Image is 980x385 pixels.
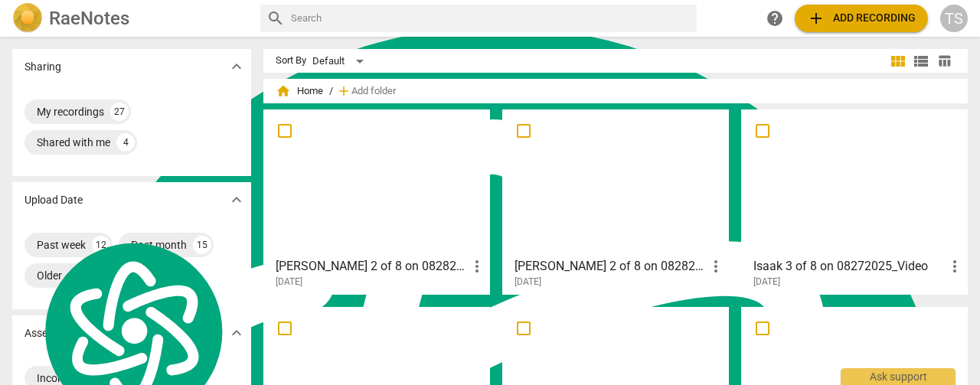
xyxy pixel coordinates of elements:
a: LogoRaeNotes [12,3,248,34]
span: add [807,9,825,28]
div: 4 [116,133,135,152]
button: List view [910,50,933,73]
h3: Isaak 3 of 8 on 08272025_Video [753,257,946,276]
button: Show more [225,188,248,211]
div: 27 [110,103,129,121]
p: Sharing [24,59,61,75]
a: Isaak 3 of 8 on 08272025_Video[DATE] [746,115,962,288]
span: [DATE] [276,276,302,289]
div: Shared with me [37,135,110,150]
div: Sort By [276,55,306,67]
span: home [276,83,291,99]
span: more_vert [946,257,964,276]
span: help [766,9,784,28]
span: add [336,83,351,99]
a: Help [761,5,789,32]
a: [PERSON_NAME] 2 of 8 on 08282025_Video[DATE] [508,115,724,288]
div: My recordings [37,104,104,119]
p: Assessment Due [24,325,103,341]
button: Show more [225,321,248,344]
div: Ask support [841,368,955,385]
a: [PERSON_NAME] 2 of 8 on 08282025_Video[DATE] [269,115,485,288]
span: [DATE] [753,276,780,289]
span: expand_more [227,191,246,209]
button: Tile view [887,50,910,73]
img: Logo [12,3,43,34]
div: Past month [131,237,187,253]
span: view_list [912,52,930,70]
h3: Chris 2 of 8 on 08282025_Video [514,257,707,276]
span: / [329,86,333,97]
h3: Christine 2 of 8 on 08282025_Video [276,257,468,276]
span: table_chart [937,54,952,68]
input: Search [291,6,691,31]
span: Home [276,83,323,99]
div: 12 [92,236,110,254]
p: Upload Date [24,192,83,208]
div: Past week [37,237,86,253]
button: Table view [933,50,955,73]
h2: RaeNotes [49,8,129,29]
span: expand_more [227,57,246,76]
span: expand_more [227,324,246,342]
div: 15 [193,236,211,254]
button: TS [940,5,968,32]
span: Add recording [807,9,916,28]
span: view_module [889,52,907,70]
span: more_vert [468,257,486,276]
button: Show more [225,55,248,78]
span: Add folder [351,86,396,97]
div: Default [312,49,369,73]
button: Upload [795,5,928,32]
span: search [266,9,285,28]
span: more_vert [707,257,725,276]
span: [DATE] [514,276,541,289]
